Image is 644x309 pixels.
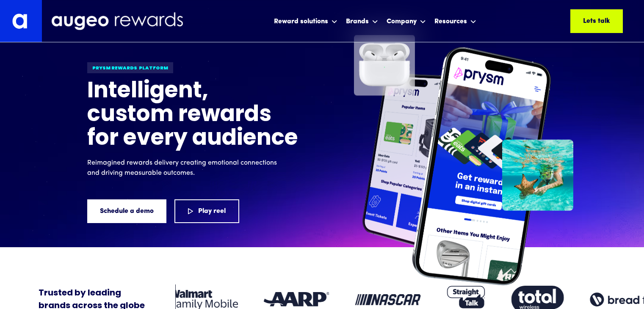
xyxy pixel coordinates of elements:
[432,10,478,32] div: Resources
[346,17,369,27] div: Brands
[87,199,166,223] a: Schedule a demo
[87,80,299,151] h1: Intelligent, custom rewards for every audience
[274,17,328,27] div: Reward solutions
[387,17,417,27] div: Company
[272,10,340,32] div: Reward solutions
[434,17,467,27] div: Resources
[384,10,428,32] div: Company
[570,9,623,33] a: Lets talk
[87,62,173,73] div: Prysm Rewards platform
[344,10,380,32] div: Brands
[87,158,282,178] p: Reimagined rewards delivery creating emotional connections and driving measurable outcomes.
[174,199,239,223] a: Play reel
